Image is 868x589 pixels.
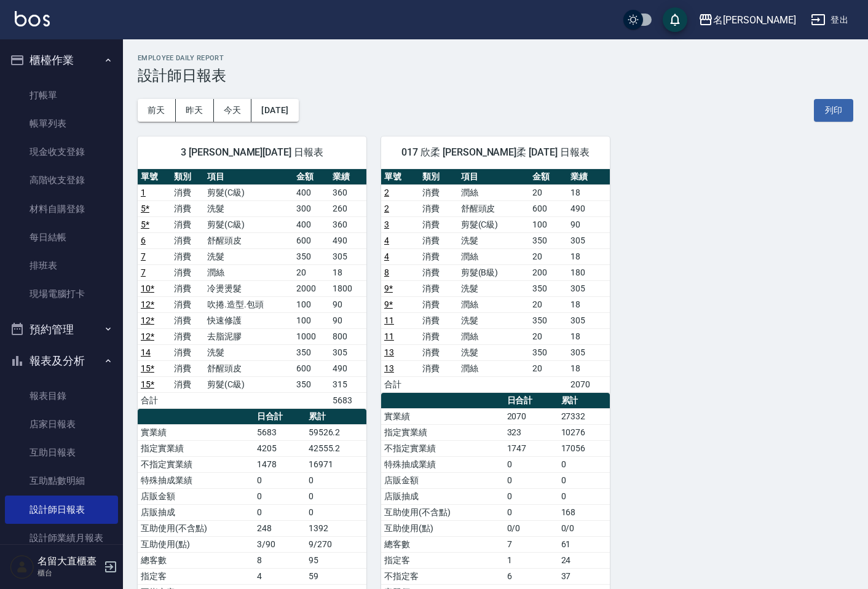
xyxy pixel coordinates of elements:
[381,376,419,392] td: 合計
[567,248,610,264] td: 18
[171,360,204,376] td: 消費
[204,264,293,280] td: 潤絲
[558,408,610,424] td: 27332
[329,232,366,248] td: 490
[504,488,558,504] td: 0
[529,280,567,296] td: 350
[204,312,293,328] td: 快速修護
[384,251,389,261] a: 4
[458,200,529,216] td: 舒醒頭皮
[384,315,394,325] a: 11
[5,382,118,410] a: 報表目錄
[293,376,330,392] td: 350
[5,467,118,495] a: 互助點數明細
[306,552,366,568] td: 95
[171,312,204,328] td: 消費
[138,456,254,472] td: 不指定實業績
[5,109,118,138] a: 帳單列表
[254,552,305,568] td: 8
[138,472,254,488] td: 特殊抽成業績
[204,296,293,312] td: 吹捲.造型.包頭
[458,264,529,280] td: 剪髮(B級)
[138,488,254,504] td: 店販金額
[384,188,389,197] a: 2
[138,568,254,584] td: 指定客
[138,536,254,552] td: 互助使用(點)
[558,393,610,409] th: 累計
[171,296,204,312] td: 消費
[567,312,610,328] td: 305
[529,344,567,360] td: 350
[293,184,330,200] td: 400
[558,456,610,472] td: 0
[504,504,558,520] td: 0
[419,264,457,280] td: 消費
[567,360,610,376] td: 18
[5,524,118,552] a: 設計師業績月報表
[504,393,558,409] th: 日合計
[504,552,558,568] td: 1
[293,216,330,232] td: 400
[5,195,118,223] a: 材料自購登錄
[567,344,610,360] td: 305
[204,184,293,200] td: 剪髮(C級)
[329,200,366,216] td: 260
[254,520,305,536] td: 248
[254,504,305,520] td: 0
[529,216,567,232] td: 100
[329,312,366,328] td: 90
[458,232,529,248] td: 洗髮
[458,248,529,264] td: 潤絲
[329,328,366,344] td: 800
[381,169,419,185] th: 單號
[458,184,529,200] td: 潤絲
[5,345,118,377] button: 報表及分析
[329,264,366,280] td: 18
[306,504,366,520] td: 0
[458,360,529,376] td: 潤絲
[504,456,558,472] td: 0
[558,504,610,520] td: 168
[504,408,558,424] td: 2070
[171,184,204,200] td: 消費
[381,440,504,456] td: 不指定實業績
[141,251,146,261] a: 7
[384,267,389,277] a: 8
[529,232,567,248] td: 350
[293,264,330,280] td: 20
[5,44,118,76] button: 櫃檯作業
[504,472,558,488] td: 0
[419,360,457,376] td: 消費
[306,409,366,425] th: 累計
[419,216,457,232] td: 消費
[458,328,529,344] td: 潤絲
[254,568,305,584] td: 4
[141,188,146,197] a: 1
[384,331,394,341] a: 11
[529,184,567,200] td: 20
[381,552,504,568] td: 指定客
[381,488,504,504] td: 店販抽成
[558,424,610,440] td: 10276
[306,472,366,488] td: 0
[567,169,610,185] th: 業績
[529,248,567,264] td: 20
[558,520,610,536] td: 0/0
[306,440,366,456] td: 42555.2
[329,216,366,232] td: 360
[214,99,252,122] button: 今天
[171,328,204,344] td: 消費
[419,200,457,216] td: 消費
[254,424,305,440] td: 5683
[329,280,366,296] td: 1800
[5,314,118,346] button: 預約管理
[138,424,254,440] td: 實業績
[5,138,118,166] a: 現金收支登錄
[381,568,504,584] td: 不指定客
[306,488,366,504] td: 0
[329,296,366,312] td: 90
[504,568,558,584] td: 6
[171,376,204,392] td: 消費
[141,235,146,245] a: 6
[254,409,305,425] th: 日合計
